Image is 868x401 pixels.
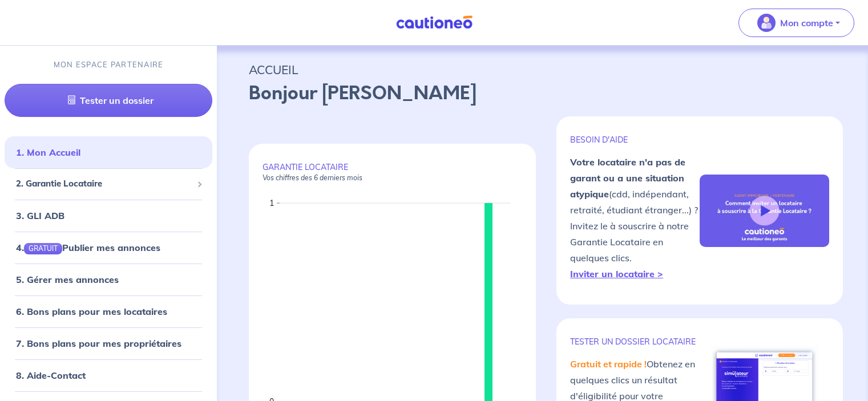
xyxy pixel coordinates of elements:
img: Cautioneo [391,15,477,30]
em: Gratuit et rapide ! [570,358,647,370]
div: 5. Gérer mes annonces [5,268,212,291]
a: 1. Mon Accueil [16,147,80,158]
a: 5. Gérer mes annonces [16,274,119,285]
p: TESTER un dossier locataire [570,337,700,347]
span: 2. Garantie Locataire [16,177,192,191]
div: 7. Bons plans pour mes propriétaires [5,332,212,355]
div: 8. Aide-Contact [5,364,212,387]
img: illu_account_valid_menu.svg [757,14,776,32]
div: 4.GRATUITPublier mes annonces [5,236,212,259]
em: Vos chiffres des 6 derniers mois [263,173,362,182]
text: 1 [269,198,274,208]
a: 3. GLI ADB [16,210,64,221]
strong: Votre locataire n'a pas de garant ou a une situation atypique [570,156,685,200]
p: Mon compte [780,16,833,30]
a: 7. Bons plans pour mes propriétaires [16,338,181,349]
a: 4.GRATUITPublier mes annonces [16,242,160,253]
p: ACCUEIL [249,59,836,80]
p: GARANTIE LOCATAIRE [263,162,522,183]
p: MON ESPACE PARTENAIRE [54,59,164,70]
div: 1. Mon Accueil [5,141,212,164]
a: Tester un dossier [5,84,212,117]
p: (cdd, indépendant, retraité, étudiant étranger...) ? Invitez le à souscrire à notre Garantie Loca... [570,154,700,282]
p: Bonjour [PERSON_NAME] [249,80,836,107]
p: BESOIN D'AIDE [570,135,700,145]
a: 8. Aide-Contact [16,370,86,381]
div: 6. Bons plans pour mes locataires [5,300,212,323]
button: illu_account_valid_menu.svgMon compte [738,9,854,37]
div: 2. Garantie Locataire [5,173,212,195]
a: 6. Bons plans pour mes locataires [16,306,167,317]
img: video-gli-new-none.jpg [700,175,829,248]
a: Inviter un locataire > [570,268,663,280]
div: 3. GLI ADB [5,204,212,227]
